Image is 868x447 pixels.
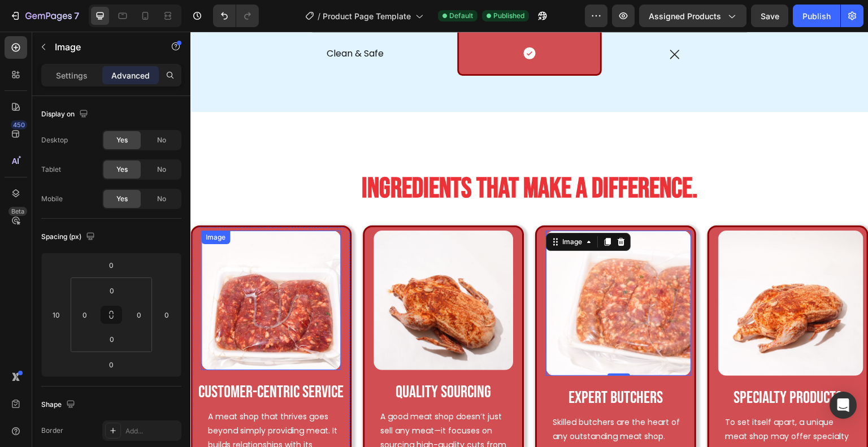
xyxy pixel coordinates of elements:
[55,40,151,54] p: Image
[323,10,411,22] span: Product Page Template
[158,306,175,323] input: 0
[56,70,88,81] p: Settings
[41,135,68,145] div: Desktop
[639,5,747,27] button: Assigned Products
[751,5,788,27] button: Save
[802,10,831,22] div: Publish
[125,426,179,436] div: Add...
[649,10,721,22] span: Assigned Products
[5,5,84,27] button: 7
[318,10,320,22] span: /
[116,135,128,145] span: Yes
[74,9,79,23] p: 7
[41,194,63,204] div: Mobile
[157,164,166,175] span: No
[41,164,61,175] div: Tablet
[179,345,327,376] p: Quality Sourcing
[101,331,123,348] input: 0px
[41,426,63,436] div: Border
[528,199,673,344] img: gempages_576139894976414659-011f3edb-64a5-40ca-8582-5bacc78f7f91.jpg
[100,356,123,373] input: 0
[76,306,93,323] input: 0px
[41,107,90,122] div: Display on
[157,194,166,204] span: No
[761,11,779,21] span: Save
[47,306,64,323] input: 10
[111,70,150,81] p: Advanced
[793,5,840,27] button: Publish
[190,32,868,447] iframe: Design area
[351,351,500,381] p: Expert Butchers
[370,205,394,215] div: Image
[41,229,97,245] div: Spacing (px)
[8,207,27,216] div: Beta
[523,351,672,381] p: Specialty Products
[183,199,323,338] img: gempages_576139894976414659-59e85b7a-d8c3-40e0-889b-0c1df2c03d34.jpg
[213,5,259,27] div: Undo/Redo
[41,397,77,413] div: Shape
[11,120,27,129] div: 450
[449,11,473,21] span: Default
[116,164,128,175] span: Yes
[131,306,147,323] input: 0px
[493,11,524,21] span: Published
[355,199,501,344] img: gempages_576139894976414659-f3442660-e9ba-4612-85d5-ab73ad948afd.jpg
[830,392,857,419] div: Open Intercom Messenger
[100,257,123,274] input: 0
[116,194,128,204] span: Yes
[157,135,166,145] span: No
[101,282,123,299] input: 0px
